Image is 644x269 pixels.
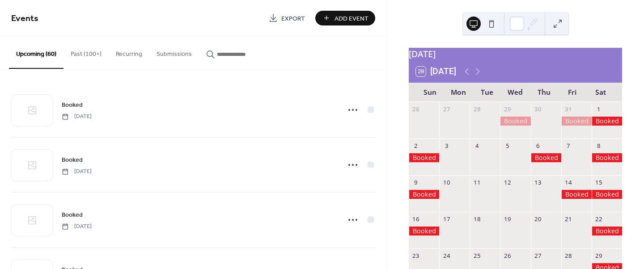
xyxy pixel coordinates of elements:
[412,105,420,113] div: 26
[442,252,450,260] div: 24
[504,178,512,186] div: 12
[473,178,481,186] div: 11
[409,190,439,199] div: Booked
[416,83,445,102] div: Sun
[445,83,473,102] div: Mon
[412,142,420,150] div: 2
[62,100,83,110] a: Booked
[534,215,542,223] div: 20
[281,14,305,23] span: Export
[592,227,622,235] div: Booked
[534,142,542,150] div: 6
[504,252,512,260] div: 26
[504,105,512,113] div: 29
[504,215,512,223] div: 19
[409,227,439,235] div: Booked
[473,105,481,113] div: 28
[595,105,603,113] div: 1
[413,64,459,79] button: 28[DATE]
[558,83,587,102] div: Fri
[595,178,603,186] div: 15
[62,210,83,220] a: Booked
[501,83,530,102] div: Wed
[534,252,542,260] div: 27
[409,48,622,61] div: [DATE]
[412,215,420,223] div: 16
[561,190,592,199] div: Booked
[595,142,603,150] div: 8
[412,178,420,186] div: 9
[262,11,312,25] a: Export
[62,210,83,220] span: Booked
[500,117,530,126] div: Booked
[62,156,83,165] span: Booked
[442,215,450,223] div: 17
[442,142,450,150] div: 3
[9,36,64,69] button: Upcoming (60)
[62,168,92,176] span: [DATE]
[62,113,92,121] span: [DATE]
[315,11,375,25] button: Add Event
[64,36,109,68] button: Past (100+)
[564,142,572,150] div: 7
[531,153,561,162] div: Booked
[561,117,592,126] div: Booked
[409,153,439,162] div: Booked
[564,252,572,260] div: 28
[62,223,92,231] span: [DATE]
[473,142,481,150] div: 4
[564,215,572,223] div: 21
[586,83,615,102] div: Sat
[11,10,38,27] span: Events
[335,14,369,23] span: Add Event
[473,215,481,223] div: 18
[442,178,450,186] div: 10
[534,178,542,186] div: 13
[530,83,558,102] div: Thu
[592,117,622,126] div: Booked
[62,101,83,110] span: Booked
[504,142,512,150] div: 5
[473,83,501,102] div: Tue
[592,153,622,162] div: Booked
[595,252,603,260] div: 29
[442,105,450,113] div: 27
[109,36,149,68] button: Recurring
[62,155,83,165] a: Booked
[534,105,542,113] div: 30
[473,252,481,260] div: 25
[595,215,603,223] div: 22
[149,36,199,68] button: Submissions
[564,105,572,113] div: 31
[592,190,622,199] div: Booked
[564,178,572,186] div: 14
[412,252,420,260] div: 23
